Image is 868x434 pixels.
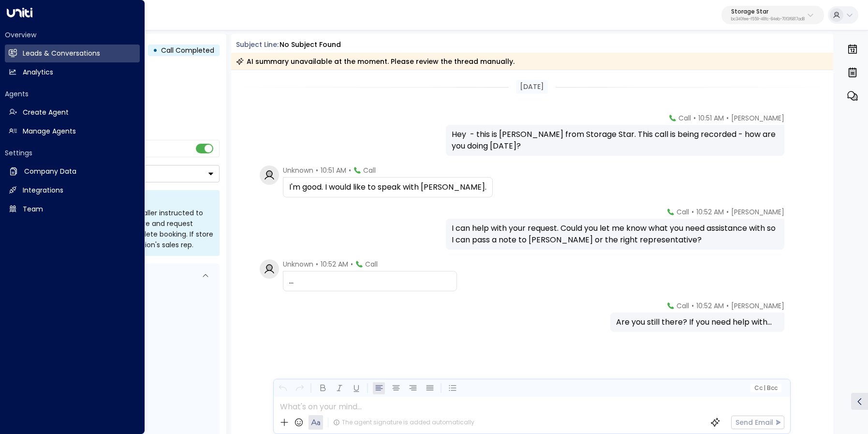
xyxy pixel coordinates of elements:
[788,207,808,226] img: 120_headshot.jpg
[5,181,140,199] a: Integrations
[691,301,694,311] span: •
[23,185,63,195] h2: Integrations
[678,113,691,123] span: Call
[23,48,100,59] h2: Leads & Conversations
[696,301,724,311] span: 10:52 AM
[289,275,451,287] div: ...
[294,382,306,394] button: Redo
[5,122,140,140] a: Manage Agents
[289,181,486,193] div: I'm good. I would like to speak with [PERSON_NAME].
[764,385,765,391] span: |
[788,113,808,133] img: 120_headshot.jpg
[516,80,548,94] div: [DATE]
[696,207,724,217] span: 10:52 AM
[731,9,805,15] p: Storage Star
[23,126,76,136] h2: Manage Agents
[316,165,318,175] span: •
[452,223,779,246] div: I can help with your request. Could you let me know what you need assistance with so I can pass a...
[236,40,279,49] span: Subject Line:
[316,259,318,269] span: •
[351,259,353,269] span: •
[23,107,69,118] h2: Create Agent
[5,200,140,218] a: Team
[349,165,351,175] span: •
[693,113,696,123] span: •
[731,17,805,21] p: bc340fee-f559-48fc-84eb-70f3f6817ad8
[754,385,778,391] span: Cc Bcc
[153,42,158,59] div: •
[23,67,53,77] h2: Analytics
[321,165,346,175] span: 10:51 AM
[452,129,779,152] div: Hey - this is [PERSON_NAME] from Storage Star. This call is being recorded - how are you doing [D...
[726,113,729,123] span: •
[283,165,313,175] span: Unknown
[5,45,140,62] a: Leads & Conversations
[726,207,729,217] span: •
[23,204,43,214] h2: Team
[5,163,140,180] a: Company Data
[280,40,341,50] div: No subject found
[698,113,724,123] span: 10:51 AM
[750,384,781,393] button: Cc|Bcc
[5,104,140,121] a: Create Agent
[236,57,515,66] div: AI summary unavailable at the moment. Please review the thread manually.
[677,301,689,311] span: Call
[5,30,140,40] h2: Overview
[5,63,140,81] a: Analytics
[363,165,376,175] span: Call
[283,259,313,269] span: Unknown
[277,382,289,394] button: Undo
[321,259,348,269] span: 10:52 AM
[24,166,76,177] h2: Company Data
[161,45,214,55] span: Call Completed
[726,301,729,311] span: •
[731,301,784,311] span: [PERSON_NAME]
[691,207,694,217] span: •
[677,207,689,217] span: Call
[721,6,824,24] button: Storage Starbc340fee-f559-48fc-84eb-70f3f6817ad8
[731,207,784,217] span: [PERSON_NAME]
[788,301,808,320] img: 120_headshot.jpg
[5,148,140,158] h2: Settings
[5,89,140,99] h2: Agents
[731,113,784,123] span: [PERSON_NAME]
[333,418,474,427] div: The agent signature is added automatically
[365,259,378,269] span: Call
[616,316,779,328] div: Are you still there? If you need help with...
